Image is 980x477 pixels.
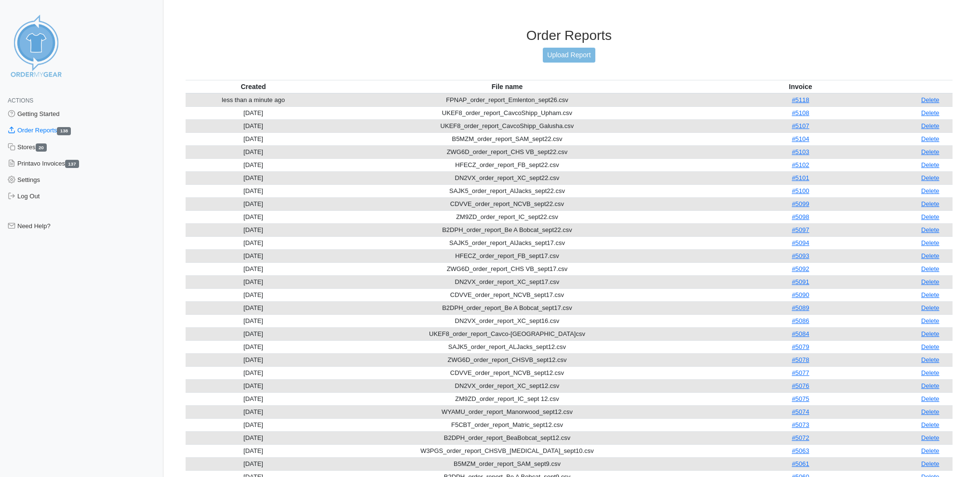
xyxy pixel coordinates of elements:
a: Delete [921,187,940,194]
a: Delete [921,239,940,246]
td: B5MZM_order_report_SAM_sept22.csv [321,132,693,145]
td: [DATE] [186,249,321,262]
td: [DATE] [186,262,321,275]
a: Delete [921,434,940,441]
td: [DATE] [186,405,321,418]
td: DN2VX_order_report_XC_sept12.csv [321,379,693,392]
a: #5104 [792,135,809,142]
a: Delete [921,369,940,376]
td: [DATE] [186,444,321,457]
a: Delete [921,304,940,311]
span: Actions [8,97,33,104]
a: Delete [921,291,940,298]
a: Upload Report [543,48,595,63]
th: Created [186,80,321,93]
td: [DATE] [186,184,321,197]
a: Delete [921,330,940,337]
td: [DATE] [186,431,321,444]
a: #5100 [792,187,809,194]
td: CDVVE_order_report_NCVB_sept22.csv [321,197,693,210]
td: B5MZM_order_report_SAM_sept9.csv [321,457,693,470]
td: ZWG6D_order_report_CHS VB_sept22.csv [321,145,693,158]
a: Delete [921,135,940,142]
a: Delete [921,395,940,402]
td: [DATE] [186,223,321,236]
td: less than a minute ago [186,93,321,107]
td: [DATE] [186,106,321,119]
td: [DATE] [186,392,321,405]
td: UKEF8_order_report_CavcoShipp_Galusha.csv [321,119,693,132]
a: #5061 [792,460,809,467]
a: Delete [921,447,940,454]
td: FPNAP_order_report_Emlenton_sept26.csv [321,93,693,107]
a: #5074 [792,408,809,415]
a: Delete [921,278,940,285]
td: WYAMU_order_report_Manorwood_sept12.csv [321,405,693,418]
span: 138 [57,127,71,135]
td: W3PGS_order_report_CHSVB_[MEDICAL_DATA]_sept10.csv [321,444,693,457]
td: ZM9ZD_order_report_IC_sept 12.csv [321,392,693,405]
a: #5094 [792,239,809,246]
span: 20 [36,143,47,152]
td: F5CBT_order_report_Matric_sept12.csv [321,418,693,431]
a: #5101 [792,174,809,181]
a: #5118 [792,96,809,103]
a: #5075 [792,395,809,402]
td: [DATE] [186,457,321,470]
td: [DATE] [186,171,321,184]
td: SAJK5_order_report_AlJacks_sept17.csv [321,236,693,249]
td: [DATE] [186,379,321,392]
td: ZWG6D_order_report_CHS VB_sept17.csv [321,262,693,275]
a: Delete [921,343,940,350]
a: Delete [921,161,940,168]
td: SAJK5_order_report_AlJacks_sept22.csv [321,184,693,197]
th: File name [321,80,693,93]
a: #5084 [792,330,809,337]
td: [DATE] [186,288,321,301]
td: [DATE] [186,210,321,223]
a: #5108 [792,109,809,116]
a: #5079 [792,343,809,350]
a: Delete [921,148,940,155]
a: #5103 [792,148,809,155]
td: [DATE] [186,236,321,249]
a: #5097 [792,226,809,233]
td: HFECZ_order_report_FB_sept17.csv [321,249,693,262]
a: #5078 [792,356,809,363]
td: DN2VX_order_report_XC_sept22.csv [321,171,693,184]
a: Delete [921,213,940,220]
a: #5076 [792,382,809,389]
td: [DATE] [186,145,321,158]
a: Delete [921,421,940,428]
a: #5102 [792,161,809,168]
td: [DATE] [186,132,321,145]
td: SAJK5_order_report_ALJacks_sept12.csv [321,340,693,353]
td: DN2VX_order_report_XC_sept16.csv [321,314,693,327]
td: [DATE] [186,119,321,132]
td: [DATE] [186,327,321,340]
td: UKEF8_order_report_Cavco-[GEOGRAPHIC_DATA]csv [321,327,693,340]
td: [DATE] [186,197,321,210]
a: Delete [921,109,940,116]
td: [DATE] [186,418,321,431]
td: [DATE] [186,366,321,379]
td: [DATE] [186,301,321,314]
td: B2DPH_order_report_Be A Bobcat_sept22.csv [321,223,693,236]
a: #5098 [792,213,809,220]
a: Delete [921,252,940,259]
td: CDVVE_order_report_NCVB_sept12.csv [321,366,693,379]
td: DN2VX_order_report_XC_sept17.csv [321,275,693,288]
th: Invoice [693,80,908,93]
a: Delete [921,382,940,389]
h3: Order Reports [186,27,953,44]
td: ZM9ZD_order_report_IC_sept22.csv [321,210,693,223]
a: #5063 [792,447,809,454]
td: ZWG6D_order_report_CHSVB_sept12.csv [321,353,693,366]
a: Delete [921,408,940,415]
a: #5091 [792,278,809,285]
a: #5072 [792,434,809,441]
a: Delete [921,226,940,233]
td: [DATE] [186,158,321,171]
td: [DATE] [186,353,321,366]
a: #5093 [792,252,809,259]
